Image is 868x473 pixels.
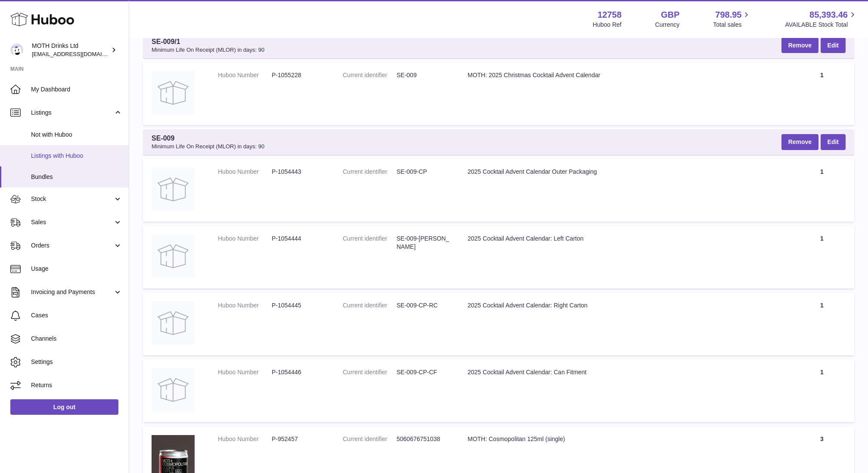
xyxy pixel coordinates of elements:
td: 1 [790,226,854,288]
span: Cases [31,311,122,320]
dt: Huboo Number [218,168,272,176]
dd: 5060676751038 [397,435,450,443]
dd: P-1054445 [272,301,325,310]
div: Currency [655,21,680,29]
img: 2025 Cocktail Advent Calendar: Can Fitment [152,368,195,411]
dd: P-1055228 [272,71,325,79]
dt: Current identifier [343,368,397,376]
span: Stock [31,195,113,203]
div: MOTH Drinks Ltd [32,42,109,58]
dt: Huboo Number [218,435,272,443]
img: MOTH: 2025 Christmas Cocktail Advent Calendar [152,71,195,114]
dd: SE-009-CP-RC [397,301,450,310]
div: 2025 Cocktail Advent Calendar: Left Carton [468,235,781,243]
dd: SE-009 [397,71,450,79]
dt: Current identifier [343,435,397,443]
span: 798.95 [715,9,741,21]
dd: P-1054444 [272,235,325,243]
dt: Huboo Number [218,71,272,79]
span: AVAILABLE Stock Total [785,21,858,29]
span: Minimum Life On Receipt (MLOR) in days: 90 [152,143,264,150]
span: Returns [31,381,122,389]
td: 1 [790,293,854,355]
strong: 12758 [598,9,622,21]
a: 798.95 Total sales [713,9,751,29]
div: 2025 Cocktail Advent Calendar Outer Packaging [468,168,781,176]
div: 2025 Cocktail Advent Calendar: Right Carton [468,301,781,310]
a: Log out [10,399,118,415]
img: 2025 Cocktail Advent Calendar Outer Packaging [152,168,195,211]
strong: GBP [661,9,679,21]
div: 2025 Cocktail Advent Calendar: Can Fitment [468,368,781,376]
span: 85,393.46 [809,9,848,21]
span: Usage [31,265,122,273]
dd: SE-009-CP-CF [397,368,450,376]
dt: Current identifier [343,71,397,79]
dd: P-1054443 [272,168,325,176]
a: 85,393.46 AVAILABLE Stock Total [785,9,858,29]
span: Not with Huboo [31,131,122,139]
span: Listings [31,109,113,117]
dd: SE-009-CP [397,168,450,176]
td: 1 [790,63,854,125]
button: Remove [781,38,818,53]
div: MOTH: 2025 Christmas Cocktail Advent Calendar [468,71,781,79]
span: Invoicing and Payments [31,288,113,296]
span: Channels [31,335,122,343]
dt: Current identifier [343,301,397,310]
span: Bundles [31,173,122,181]
span: [EMAIL_ADDRESS][DOMAIN_NAME] [32,50,127,57]
span: SE-009 [152,134,264,150]
img: orders@mothdrinks.com [10,44,23,56]
span: Total sales [713,21,751,29]
span: Listings with Huboo [31,152,122,160]
dd: P-1054446 [272,368,325,376]
span: My Dashboard [31,85,122,94]
dt: Huboo Number [218,301,272,310]
a: Edit [821,134,846,150]
dt: Huboo Number [218,235,272,243]
a: Edit [821,38,846,53]
img: 2025 Cocktail Advent Calendar: Right Carton [152,301,195,345]
span: SE-009/1 [152,37,264,54]
span: Sales [31,218,113,226]
img: 2025 Cocktail Advent Calendar: Left Carton [152,235,195,278]
div: MOTH: Cosmopolitan 125ml (single) [468,435,781,443]
span: Orders [31,241,113,250]
td: 1 [790,159,854,222]
dd: SE-009-[PERSON_NAME] [397,235,450,251]
dt: Current identifier [343,168,397,176]
span: Minimum Life On Receipt (MLOR) in days: 90 [152,46,264,54]
dt: Current identifier [343,235,397,251]
span: Settings [31,358,122,366]
td: 1 [790,360,854,422]
dd: P-952457 [272,435,325,443]
div: Huboo Ref [593,21,622,29]
button: Remove [781,134,818,150]
dt: Huboo Number [218,368,272,376]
